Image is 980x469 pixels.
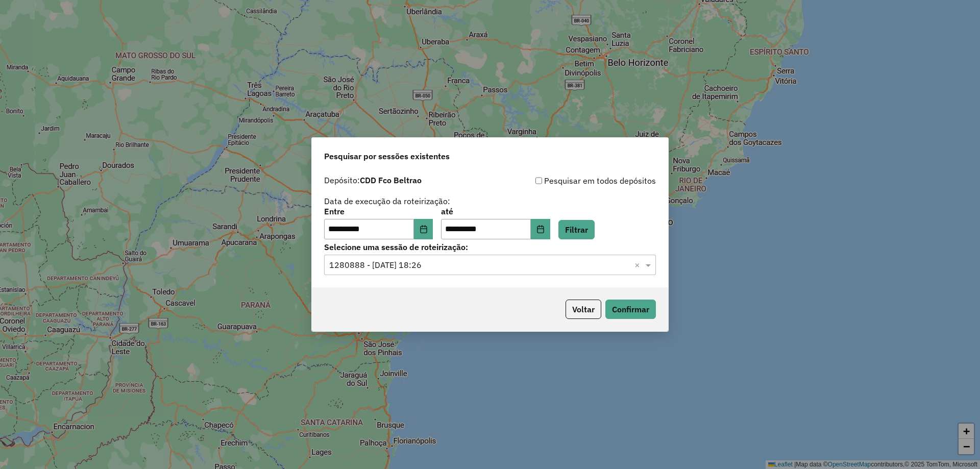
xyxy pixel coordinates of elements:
button: Voltar [566,300,601,319]
button: Choose Date [414,219,433,239]
button: Filtrar [558,220,595,239]
div: Pesquisar em todos depósitos [490,175,656,187]
label: Entre [324,205,433,217]
button: Choose Date [531,219,550,239]
label: Depósito: [324,174,422,186]
label: Selecione uma sessão de roteirização: [324,241,656,253]
label: até [441,205,550,217]
button: Confirmar [605,300,656,319]
span: Pesquisar por sessões existentes [324,150,450,162]
span: Clear all [634,259,643,271]
label: Data de execução da roteirização: [324,195,450,207]
strong: CDD Fco Beltrao [360,175,422,185]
